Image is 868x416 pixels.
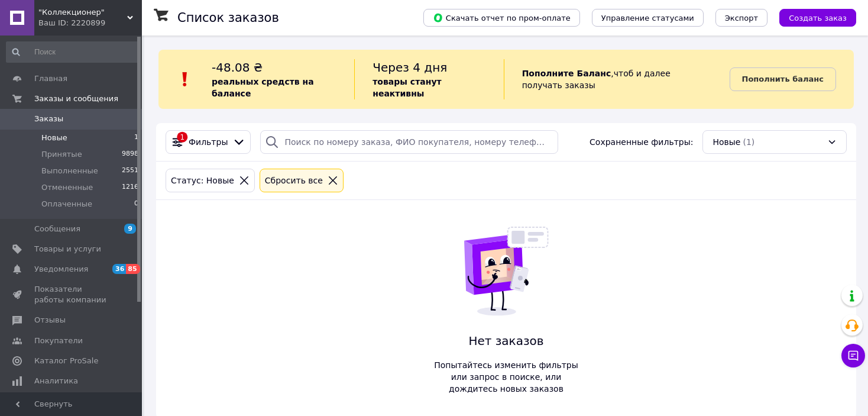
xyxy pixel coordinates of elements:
[742,75,824,83] b: Пополнить баланс
[169,174,237,187] div: Статус: Новые
[730,67,836,91] a: Пополнить баланс
[34,284,109,305] span: Показатели работы компании
[373,60,447,75] span: Через 4 дня
[743,137,754,147] span: (1)
[177,11,279,25] h1: Список заказов
[601,14,694,22] span: Управление статусами
[260,130,558,154] input: Поиск по номеру заказа, ФИО покупателя, номеру телефона, Email, номеру накладной
[423,9,580,27] button: Скачать отчет по пром-оплате
[176,70,194,88] img: :exclamation:
[428,333,584,350] span: Нет заказов
[34,336,83,346] span: Покупатели
[134,133,138,143] span: 1
[34,315,66,325] span: Отзывы
[34,356,98,366] span: Каталог ProSale
[122,166,138,176] span: 2551
[38,18,142,28] div: Ваш ID: 2220899
[34,244,101,254] span: Товары и услуги
[134,199,138,209] span: 0
[767,12,856,22] a: Создать заказ
[34,93,118,104] span: Заказы и сообщения
[841,344,865,367] button: Чат с покупателем
[263,174,325,187] div: Сбросить все
[126,264,140,274] span: 85
[212,60,263,75] span: -48.08 ₴
[433,12,571,23] span: Скачать отчет по пром-оплате
[373,77,441,98] b: товары станут неактивны
[715,9,767,27] button: Экспорт
[504,59,730,99] div: , чтоб и далее получать заказы
[34,264,88,275] span: Уведомления
[212,77,314,98] b: реальных средств на балансе
[522,69,611,78] b: Пополните Баланс
[34,376,78,386] span: Аналитика
[779,9,856,27] button: Создать заказ
[725,14,758,22] span: Экспорт
[34,224,80,234] span: Сообщения
[122,149,138,160] span: 9898
[712,136,740,148] span: Новые
[124,224,136,234] span: 9
[34,73,67,84] span: Главная
[428,359,584,395] span: Попытайтесь изменить фильтры или запрос в поиске, или дождитесь новых заказов
[6,41,140,63] input: Поиск
[189,136,228,148] span: Фильтры
[592,9,704,27] button: Управление статусами
[41,166,98,176] span: Выполненные
[590,136,693,148] span: Сохраненные фильтры:
[112,264,126,274] span: 36
[41,133,67,143] span: Новые
[122,182,138,193] span: 1216
[34,114,63,124] span: Заказы
[41,182,93,193] span: Отмененные
[38,7,127,18] span: "Коллекционер"
[41,149,82,160] span: Принятые
[41,199,92,209] span: Оплаченные
[789,14,847,22] span: Создать заказ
